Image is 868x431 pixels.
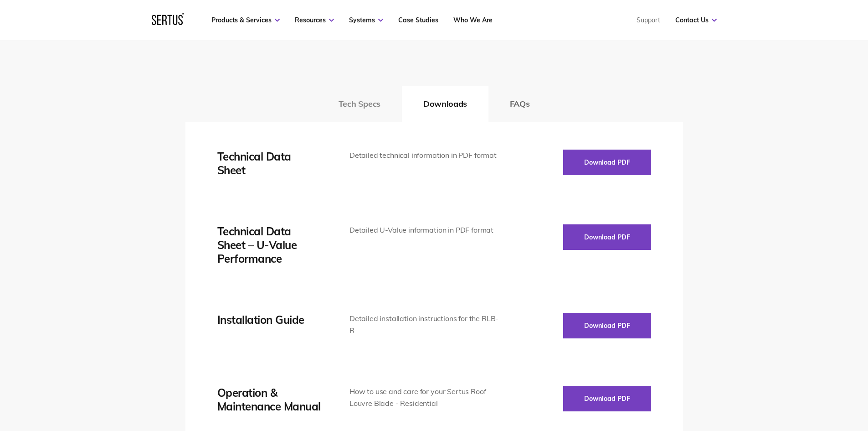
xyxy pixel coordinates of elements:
[349,150,500,161] div: Detailed technical information in PDF format
[563,313,651,338] button: Download PDF
[453,16,493,24] a: Who We Are
[637,16,660,24] a: Support
[217,150,322,177] div: Technical Data Sheet
[563,386,651,411] button: Download PDF
[704,325,868,431] iframe: Chat Widget
[398,16,438,24] a: Case Studies
[349,16,383,24] a: Systems
[295,16,334,24] a: Resources
[217,313,322,327] div: Installation Guide
[488,86,551,122] button: FAQs
[675,16,717,24] a: Contact Us
[217,386,322,413] div: Operation & Maintenance Manual
[217,224,322,265] div: Technical Data Sheet – U-Value Performance
[563,150,651,175] button: Download PDF
[349,313,500,336] div: Detailed installation instructions for the RLB-R
[211,16,280,24] a: Products & Services
[563,224,651,250] button: Download PDF
[317,86,402,122] button: Tech Specs
[349,224,500,236] div: Detailed U-Value information in PDF format
[349,386,500,409] div: How to use and care for your Sertus Roof Louvre Blade - Residential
